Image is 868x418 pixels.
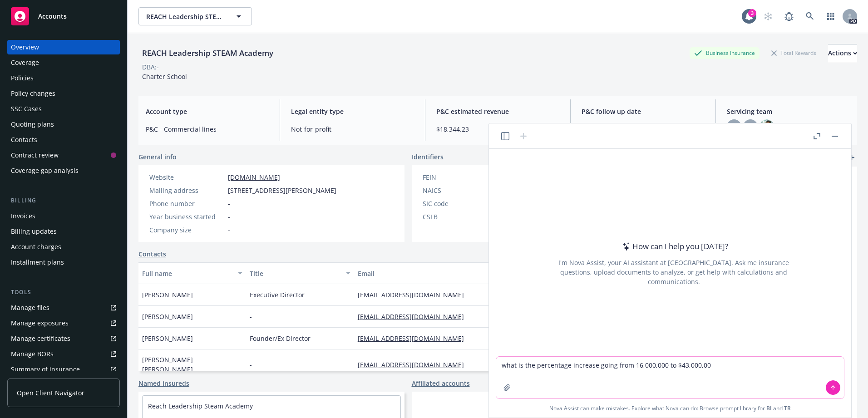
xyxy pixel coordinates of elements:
[7,163,120,178] a: Coverage gap analysis
[250,360,252,369] span: -
[7,86,120,101] a: Policy changes
[11,224,57,239] div: Billing updates
[358,290,471,299] a: [EMAIL_ADDRESS][DOMAIN_NAME]
[146,12,225,21] span: REACH Leadership STEAM Academy
[496,357,844,398] textarea: what is the percentage increase going from 16,000,000 to $43,000,0
[828,44,857,62] div: Actions
[17,388,84,398] span: Open Client Navigator
[412,152,444,162] span: Identifiers
[358,360,471,369] a: [EMAIL_ADDRESS][DOMAIN_NAME]
[142,62,159,72] div: DBA: -
[784,404,791,412] a: TR
[846,152,857,163] a: add
[423,186,498,195] div: NAICS
[149,212,224,221] div: Year business started
[11,71,34,85] div: Policies
[727,107,850,116] span: Servicing team
[759,119,774,134] img: photo
[11,362,80,377] div: Summary of insurance
[7,255,120,270] a: Installment plans
[11,133,37,147] div: Contacts
[11,163,79,178] div: Coverage gap analysis
[7,288,120,297] div: Tools
[250,290,305,300] span: Executive Director
[149,225,224,235] div: Company size
[354,262,534,284] button: Email
[7,133,120,147] a: Contacts
[822,7,840,25] a: Switch app
[146,107,269,116] span: Account type
[228,199,230,208] span: -
[11,347,54,361] div: Manage BORs
[138,262,246,284] button: Full name
[620,241,728,252] div: How can I help you [DATE]?
[7,102,120,116] a: SSC Cases
[436,124,559,134] span: $18,344.23
[250,334,311,343] span: Founder/Ex Director
[7,300,120,315] a: Manage files
[146,124,269,134] span: P&C - Commercial lines
[690,47,759,59] div: Business Insurance
[138,7,252,25] button: REACH Leadership STEAM Academy
[358,312,471,321] a: [EMAIL_ADDRESS][DOMAIN_NAME]
[7,196,120,205] div: Billing
[38,13,67,20] span: Accounts
[250,269,340,278] div: Title
[423,172,498,182] div: FEIN
[7,117,120,132] a: Quoting plans
[142,334,193,343] span: [PERSON_NAME]
[228,173,280,182] a: [DOMAIN_NAME]
[291,107,414,116] span: Legal entity type
[11,102,42,116] div: SSC Cases
[138,379,189,388] a: Named insureds
[142,355,242,374] span: [PERSON_NAME] [PERSON_NAME]
[228,225,230,235] span: -
[142,290,193,300] span: [PERSON_NAME]
[7,316,120,330] a: Manage exposures
[11,86,55,101] div: Policy changes
[7,331,120,346] a: Manage certificates
[748,9,756,17] div: 3
[7,71,120,85] a: Policies
[7,4,120,29] a: Accounts
[228,212,230,221] span: -
[7,40,120,54] a: Overview
[7,362,120,377] a: Summary of insurance
[138,249,166,259] a: Contacts
[780,7,798,25] a: Report a Bug
[11,300,49,315] div: Manage files
[412,379,470,388] a: Affiliated accounts
[358,269,520,278] div: Email
[801,7,819,25] a: Search
[11,117,54,132] div: Quoting plans
[138,152,177,162] span: General info
[11,40,39,54] div: Overview
[246,262,354,284] button: Title
[7,55,120,70] a: Coverage
[250,312,252,321] span: -
[149,186,224,195] div: Mailing address
[358,334,471,343] a: [EMAIL_ADDRESS][DOMAIN_NAME]
[11,209,35,223] div: Invoices
[11,148,59,162] div: Contract review
[759,7,777,25] a: Start snowing
[291,124,414,134] span: Not-for-profit
[142,72,187,81] span: Charter School
[138,47,277,59] div: REACH Leadership STEAM Academy
[142,312,193,321] span: [PERSON_NAME]
[149,172,224,182] div: Website
[582,107,705,116] span: P&C follow up date
[11,55,39,70] div: Coverage
[423,199,498,208] div: SIC code
[11,316,69,330] div: Manage exposures
[747,122,755,132] span: MJ
[766,404,772,412] a: BI
[7,209,120,223] a: Invoices
[148,402,253,410] a: Reach Leadership Steam Academy
[423,212,498,221] div: CSLB
[7,224,120,239] a: Billing updates
[828,44,857,62] button: Actions
[436,107,559,116] span: P&C estimated revenue
[142,269,232,278] div: Full name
